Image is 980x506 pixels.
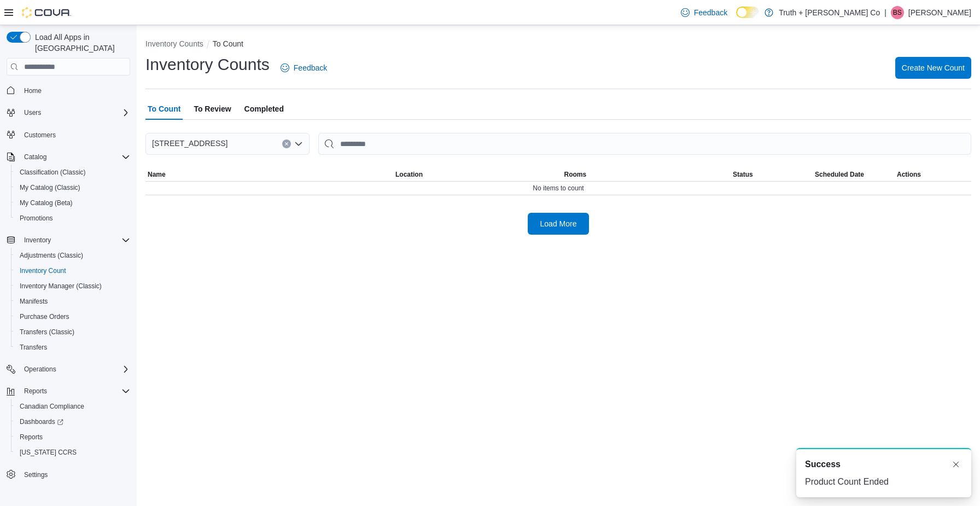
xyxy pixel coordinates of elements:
[294,62,327,73] span: Feedback
[20,251,83,260] span: Adjustments (Classic)
[11,211,135,226] button: Promotions
[731,168,813,181] button: Status
[11,195,135,211] button: My Catalog (Beta)
[20,363,130,376] span: Operations
[24,387,47,396] span: Reports
[15,431,130,444] span: Reports
[282,139,291,148] button: Clear input
[676,2,732,24] a: Feedback
[733,170,753,179] span: Status
[15,166,130,179] span: Classification (Classic)
[24,365,56,374] span: Operations
[24,86,42,95] span: Home
[2,82,135,98] button: Home
[20,417,63,426] span: Dashboards
[20,84,46,97] a: Home
[11,429,135,445] button: Reports
[15,341,51,354] a: Transfers
[15,212,130,225] span: Promotions
[2,467,135,482] button: Settings
[11,294,135,309] button: Manifests
[145,38,971,51] nav: An example of EuiBreadcrumbs
[194,98,231,120] span: To Review
[20,83,130,97] span: Home
[20,297,48,306] span: Manifests
[20,468,130,481] span: Settings
[895,57,971,79] button: Create New Count
[393,168,562,181] button: Location
[897,170,921,179] span: Actions
[20,448,77,457] span: [US_STATE] CCRS
[20,168,86,177] span: Classification (Classic)
[2,127,135,143] button: Customers
[244,98,284,120] span: Completed
[395,170,423,179] span: Location
[540,218,577,229] span: Load More
[528,213,589,235] button: Load More
[11,445,135,460] button: [US_STATE] CCRS
[20,282,102,290] span: Inventory Manager (Classic)
[908,6,971,19] p: [PERSON_NAME]
[11,165,135,180] button: Classification (Classic)
[294,139,303,148] button: Open list of options
[11,309,135,324] button: Purchase Orders
[24,131,56,139] span: Customers
[11,263,135,278] button: Inventory Count
[20,402,84,411] span: Canadian Compliance
[31,32,130,54] span: Load All Apps in [GEOGRAPHIC_DATA]
[562,168,731,181] button: Rooms
[2,383,135,399] button: Reports
[20,385,130,398] span: Reports
[15,341,130,354] span: Transfers
[884,6,886,19] p: |
[20,266,66,275] span: Inventory Count
[20,106,130,119] span: Users
[145,54,270,75] h1: Inventory Counts
[902,62,965,73] span: Create New Count
[893,6,902,19] span: BS
[15,181,85,194] a: My Catalog (Classic)
[2,105,135,120] button: Users
[15,325,79,339] a: Transfers (Classic)
[15,431,47,444] a: Reports
[148,98,180,120] span: To Count
[15,166,90,179] a: Classification (Classic)
[15,249,87,262] a: Adjustments (Classic)
[318,133,971,155] input: This is a search bar. After typing your query, hit enter to filter the results lower in the page.
[20,214,53,223] span: Promotions
[15,446,81,459] a: [US_STATE] CCRS
[24,153,46,161] span: Catalog
[11,248,135,263] button: Adjustments (Classic)
[145,168,393,181] button: Name
[15,196,130,210] span: My Catalog (Beta)
[20,129,60,142] a: Customers
[15,249,130,262] span: Adjustments (Classic)
[148,170,166,179] span: Name
[805,458,962,471] div: Notification
[15,212,57,225] a: Promotions
[20,328,74,336] span: Transfers (Classic)
[779,6,880,19] p: Truth + [PERSON_NAME] Co
[15,196,77,210] a: My Catalog (Beta)
[152,137,227,150] span: [STREET_ADDRESS]
[276,57,331,79] a: Feedback
[949,458,962,471] button: Dismiss toast
[20,199,73,207] span: My Catalog (Beta)
[805,475,962,488] div: Product Count Ended
[15,295,130,308] span: Manifests
[15,400,89,413] a: Canadian Compliance
[11,324,135,340] button: Transfers (Classic)
[15,310,130,323] span: Purchase Orders
[145,39,203,48] button: Inventory Counts
[22,7,71,18] img: Cova
[20,343,47,352] span: Transfers
[805,458,841,471] span: Success
[20,234,130,247] span: Inventory
[694,7,727,18] span: Feedback
[15,446,130,459] span: Washington CCRS
[11,414,135,429] a: Dashboards
[736,7,759,18] input: Dark Mode
[20,128,130,142] span: Customers
[11,278,135,294] button: Inventory Manager (Classic)
[15,280,130,293] span: Inventory Manager (Classic)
